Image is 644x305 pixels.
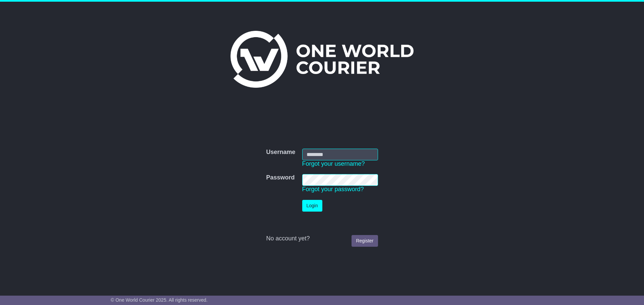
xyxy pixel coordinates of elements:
div: No account yet? [266,235,378,242]
img: One World [230,31,414,88]
button: Login [302,200,322,212]
a: Forgot your password? [302,186,364,193]
label: Password [266,174,294,181]
label: Username [266,149,295,156]
a: Register [352,235,378,247]
a: Forgot your username? [302,160,365,167]
span: © One World Courier 2025. All rights reserved. [111,297,208,303]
